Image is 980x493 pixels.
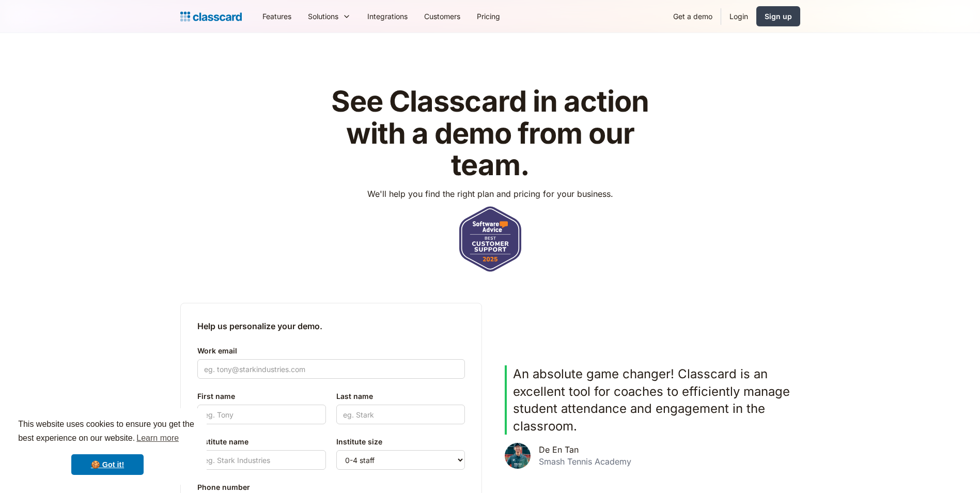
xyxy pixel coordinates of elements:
[721,5,756,28] a: Login
[197,436,326,448] label: Institute name
[336,405,465,424] input: eg. Stark
[469,5,508,28] a: Pricing
[336,390,465,403] label: Last name
[197,405,326,424] input: eg. Tony
[18,418,197,446] span: This website uses cookies to ensure you get the best experience on our website.
[180,9,242,24] a: home
[197,359,465,379] input: eg. tony@starkindustries.com
[416,5,469,28] a: Customers
[254,5,300,28] a: Features
[197,450,326,470] input: eg. Stark Industries
[331,84,649,182] strong: See Classcard in action with a demo from our team.
[505,365,794,485] div: 1 of 5
[300,5,359,28] div: Solutions
[8,408,207,485] div: cookieconsent
[336,436,465,448] label: Institute size
[135,430,180,446] a: learn more about cookies
[513,365,794,435] p: An absolute game changer! Classcard is an excellent tool for coaches to efficiently manage studen...
[765,11,792,22] div: Sign up
[197,390,326,403] label: First name
[197,345,465,357] label: Work email
[308,11,338,22] div: Solutions
[756,6,800,26] a: Sign up
[197,320,465,332] h2: Help us personalize your demo.
[539,457,631,467] div: Smash Tennis Academy
[665,5,721,28] a: Get a demo
[539,445,579,455] div: De En Tan
[359,5,416,28] a: Integrations
[367,188,613,200] p: We'll help you find the right plan and pricing for your business.
[71,454,144,475] a: dismiss cookie message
